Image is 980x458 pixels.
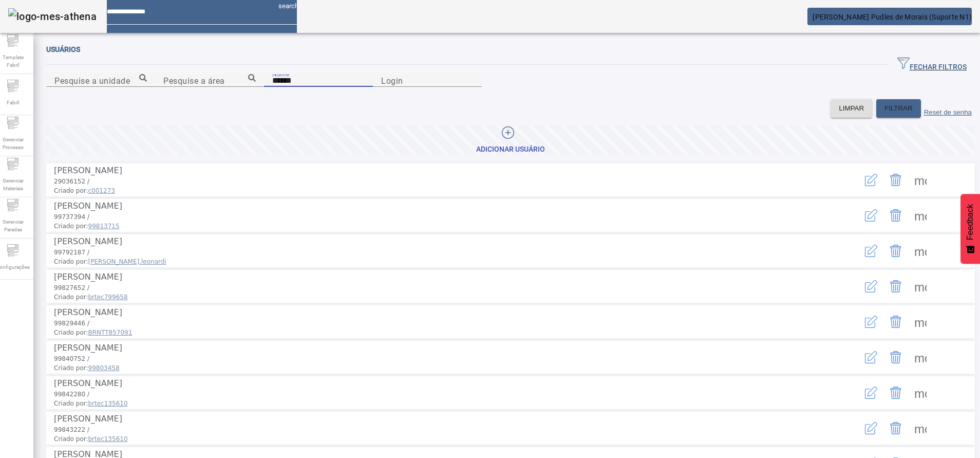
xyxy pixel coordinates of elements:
[883,168,908,192] button: Delete
[908,203,933,228] button: Mais
[960,194,980,264] button: Feedback - Mostrar pesquisa
[883,274,908,299] button: Delete
[4,96,22,109] span: Fabril
[54,257,819,266] span: Criado por:
[889,56,975,74] button: FECHAR FILTROS
[54,249,89,256] span: 99792187 /
[54,186,819,195] span: Criado por:
[839,103,864,114] span: LIMPAR
[924,108,972,116] label: Reset de senha
[54,272,122,282] span: [PERSON_NAME]
[883,203,908,228] button: Delete
[88,258,166,265] span: [PERSON_NAME].leonardi
[908,380,933,405] button: Mais
[381,76,403,85] mat-label: Login
[54,292,819,302] span: Criado por:
[966,204,975,240] span: Feedback
[54,378,122,388] span: [PERSON_NAME]
[883,239,908,263] button: Delete
[54,426,89,433] span: 99843222 /
[88,400,128,407] span: brtec135610
[54,434,819,444] span: Criado por:
[884,103,913,114] span: FILTRAR
[54,178,89,185] span: 29036152 /
[163,75,256,87] input: Number
[883,380,908,405] button: Delete
[813,13,972,21] span: [PERSON_NAME] Pudles de Morais (Suporte N1)
[831,99,872,118] button: LIMPAR
[46,125,975,155] button: Adicionar Usuário
[908,416,933,441] button: Mais
[883,416,908,441] button: Delete
[908,274,933,299] button: Mais
[921,99,975,118] button: Reset de senha
[908,345,933,370] button: Mais
[8,8,97,25] img: logo-mes-athena
[54,343,122,353] span: [PERSON_NAME]
[163,76,225,85] mat-label: Pesquise a área
[88,294,128,301] span: brtec799658
[54,284,89,291] span: 99827652 /
[54,355,89,362] span: 99840752 /
[88,223,120,230] span: 99813715
[883,345,908,370] button: Delete
[54,76,130,85] mat-label: Pesquise a unidade
[46,45,80,53] span: Usuários
[54,307,122,317] span: [PERSON_NAME]
[54,236,122,246] span: [PERSON_NAME]
[54,320,89,327] span: 99829446 /
[54,213,89,221] span: 99737394 /
[908,168,933,192] button: Mais
[883,309,908,334] button: Delete
[88,364,120,372] span: 99803458
[54,222,819,231] span: Criado por:
[54,75,147,87] input: Number
[476,144,545,155] div: Adicionar Usuário
[54,363,819,373] span: Criado por:
[908,239,933,263] button: Mais
[54,414,122,424] span: [PERSON_NAME]
[908,309,933,334] button: Mais
[88,187,115,194] span: c001273
[54,166,122,175] span: [PERSON_NAME]
[88,435,128,443] span: brtec135610
[272,70,289,77] mat-label: Nome
[88,329,133,336] span: BRNTT857091
[54,201,122,211] span: [PERSON_NAME]
[876,99,921,118] button: FILTRAR
[54,399,819,408] span: Criado por:
[54,391,89,398] span: 99842280 /
[897,57,967,72] span: FECHAR FILTROS
[54,328,819,337] span: Criado por:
